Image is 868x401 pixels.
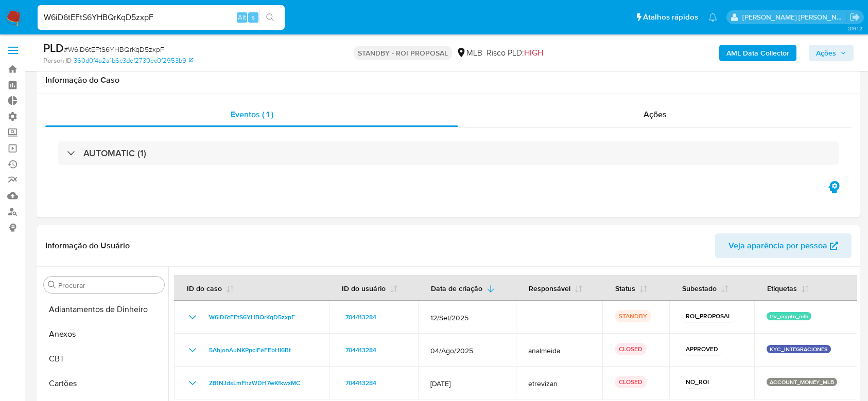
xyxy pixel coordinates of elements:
a: Sair [849,12,860,23]
h1: Informação do Usuário [45,241,130,251]
input: Pesquise usuários ou casos... [38,11,285,24]
span: Atalhos rápidos [643,12,698,23]
b: Person ID [43,56,72,65]
button: Cartões [40,371,168,396]
span: Ações [816,45,836,61]
span: Risco PLD: [487,47,543,59]
div: MLB [456,47,482,59]
span: # W6iD6tEFtS6YHBQrKqD5zxpF [64,44,164,54]
span: Veja aparência por pessoa [728,233,827,258]
a: Notificações [708,13,717,22]
button: CBT [40,347,168,371]
button: Ações [809,45,854,61]
h1: Informação do Caso [45,75,852,85]
input: Procurar [58,281,160,290]
p: STANDBY - ROI PROPOSAL [354,46,452,60]
b: PLD [43,40,64,56]
button: Adiantamentos de Dinheiro [40,297,168,322]
div: AUTOMATIC (1) [58,141,839,165]
a: 360d0f4a2a1b6c3def2730ec0f2953b9 [74,56,193,65]
button: AML Data Collector [719,45,796,61]
button: Veja aparência por pessoa [715,233,852,258]
span: HIGH [524,47,543,59]
span: s [252,12,255,22]
span: Eventos ( 1 ) [231,108,273,120]
span: Alt [238,12,246,22]
button: search-icon [259,10,281,25]
button: Procurar [48,281,56,289]
p: andrea.asantos@mercadopago.com.br [742,12,846,22]
b: AML Data Collector [726,45,789,61]
span: Ações [644,108,667,120]
button: Anexos [40,322,168,347]
h3: AUTOMATIC (1) [83,148,146,159]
